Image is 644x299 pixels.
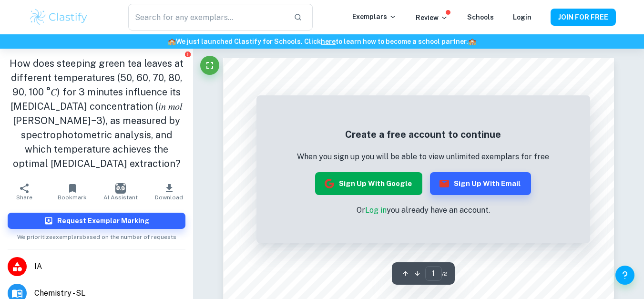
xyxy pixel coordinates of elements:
input: Search for any exemplars... [128,4,286,31]
span: Chemistry - SL [34,288,185,299]
button: Request Exemplar Marking [8,213,185,229]
span: Share [16,194,32,201]
button: Sign up with Email [430,172,531,195]
span: 🏫 [168,38,176,45]
button: Report issue [184,51,191,58]
a: Login [513,13,532,21]
h6: We just launched Clastify for Schools. Click to learn how to become a school partner. [2,36,642,47]
p: Exemplars [352,11,397,22]
span: Bookmark [58,194,87,201]
h6: Request Exemplar Marking [57,216,149,226]
a: here [321,38,336,45]
span: / 2 [442,269,447,278]
span: AI Assistant [103,194,138,201]
button: JOIN FOR FREE [551,9,616,26]
button: AI Assistant [97,178,145,205]
span: IA [34,261,185,272]
span: We prioritize exemplars based on the number of requests [17,229,176,241]
button: Fullscreen [200,56,219,75]
button: Bookmark [48,178,96,205]
h1: How does steeping green tea leaves at different temperatures (50, 60, 70, 80, 90, 100 °𝐶) for 3 m... [8,56,185,171]
button: Download [145,178,193,205]
img: Clastify logo [29,8,89,27]
button: Sign up with Google [315,172,422,195]
span: 🏫 [468,38,476,45]
img: AI Assistant [115,183,126,194]
p: When you sign up you will be able to view unlimited exemplars for free [297,151,549,163]
span: Download [155,194,183,201]
h5: Create a free account to continue [297,127,549,142]
a: Schools [467,13,494,21]
p: Review [416,12,448,23]
button: Help and Feedback [615,266,634,285]
a: Log in [365,206,387,215]
p: Or you already have an account. [297,205,549,216]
